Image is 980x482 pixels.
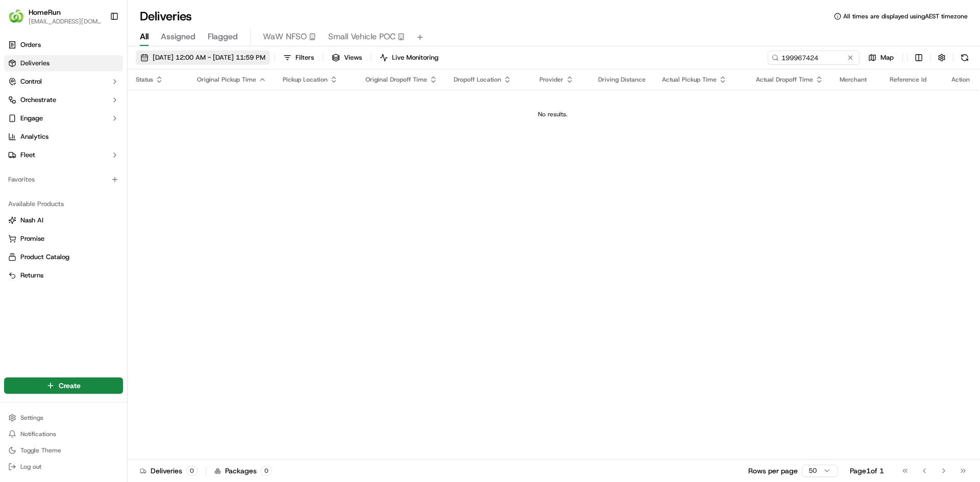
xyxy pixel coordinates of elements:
div: 0 [186,466,198,475]
span: All times are displayed using AEST timezone [843,12,968,20]
span: Returns [20,271,43,280]
a: Deliveries [4,55,123,71]
span: Analytics [20,132,48,141]
span: [DATE] 12:00 AM - [DATE] 11:59 PM [153,53,265,62]
span: All [140,31,149,43]
span: Actual Dropoff Time [756,75,813,84]
div: Action [951,75,970,84]
span: Map [880,53,894,62]
span: Settings [20,414,43,422]
button: Toggle Theme [4,443,123,458]
p: Rows per page [748,466,798,476]
span: Engage [20,114,43,123]
span: Merchant [840,75,867,84]
span: Flagged [208,31,238,43]
input: Type to search [768,50,860,65]
span: Promise [20,234,44,243]
button: Live Monitoring [375,50,443,65]
a: Powered byPylon [72,35,124,43]
button: Notifications [4,427,123,441]
div: No results. [132,110,974,118]
button: Refresh [958,50,972,65]
span: Pylon [102,36,124,43]
span: Assigned [161,31,195,43]
button: Product Catalog [4,249,123,265]
div: Packages [214,466,272,476]
button: Filters [279,50,318,65]
span: Views [344,53,362,62]
div: Available Products [4,196,123,212]
button: Orchestrate [4,92,123,108]
a: Promise [8,234,119,243]
span: Small Vehicle POC [328,31,396,43]
h1: Deliveries [140,8,192,24]
span: Product Catalog [20,252,69,262]
a: Product Catalog [8,252,119,262]
button: HomeRun [29,7,61,17]
span: Reference Id [890,75,926,84]
span: Orders [20,40,41,49]
button: Nash AI [4,212,123,229]
button: Fleet [4,147,123,163]
img: HomeRun [8,8,24,24]
span: Driving Distance [598,75,646,84]
span: Status [136,75,153,84]
button: Settings [4,411,123,425]
span: Orchestrate [20,95,56,105]
span: Log out [20,463,41,471]
span: Live Monitoring [392,53,438,62]
div: Deliveries [140,466,198,476]
span: Fleet [20,150,35,160]
a: Analytics [4,129,123,145]
button: Map [864,50,898,65]
span: Actual Pickup Time [662,75,717,84]
a: Returns [8,271,119,280]
span: Dropoff Location [454,75,501,84]
span: Create [59,380,81,391]
span: Notifications [20,430,56,438]
span: Original Dropoff Time [365,75,427,84]
button: HomeRunHomeRun[EMAIL_ADDRESS][DOMAIN_NAME] [4,4,106,29]
span: Deliveries [20,59,50,68]
button: Views [327,50,366,65]
span: Control [20,77,42,86]
button: [DATE] 12:00 AM - [DATE] 11:59 PM [136,50,270,65]
a: Nash AI [8,216,119,225]
button: Engage [4,110,123,126]
button: Returns [4,267,123,284]
button: Control [4,73,123,90]
span: Provider [540,75,563,84]
button: Log out [4,460,123,474]
button: [EMAIL_ADDRESS][DOMAIN_NAME] [29,17,102,26]
div: Favorites [4,171,123,188]
span: Filters [296,53,314,62]
button: Create [4,377,123,394]
button: Promise [4,231,123,247]
span: Pickup Location [283,75,328,84]
a: Orders [4,37,123,53]
span: Nash AI [20,216,43,225]
span: Original Pickup Time [197,75,256,84]
div: Page 1 of 1 [850,466,884,476]
span: Toggle Theme [20,446,61,454]
span: WaW NFSO [263,31,307,43]
div: 0 [261,466,272,475]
